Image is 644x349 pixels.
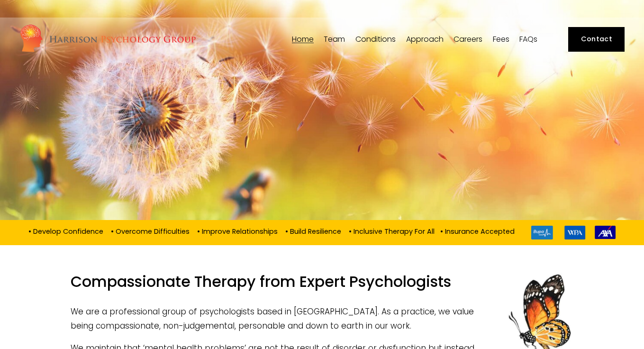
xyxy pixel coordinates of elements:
img: Harrison Psychology Group [19,24,196,55]
span: Team [324,36,345,43]
a: folder dropdown [406,35,444,44]
a: folder dropdown [355,35,396,44]
a: Careers [454,35,482,44]
p: • Develop Confidence • Overcome Difficulties • Improve Relationships • Build Resilience • Inclusi... [28,226,515,236]
a: FAQs [519,35,537,44]
p: We are a professional group of psychologists based in [GEOGRAPHIC_DATA]. As a practice, we value ... [71,304,573,333]
a: Home [292,35,314,44]
span: Conditions [355,36,396,43]
a: folder dropdown [324,35,345,44]
span: Approach [406,36,444,43]
h1: Compassionate Therapy from Expert Psychologists [71,273,573,297]
a: Fees [493,35,509,44]
a: Contact [568,27,625,52]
